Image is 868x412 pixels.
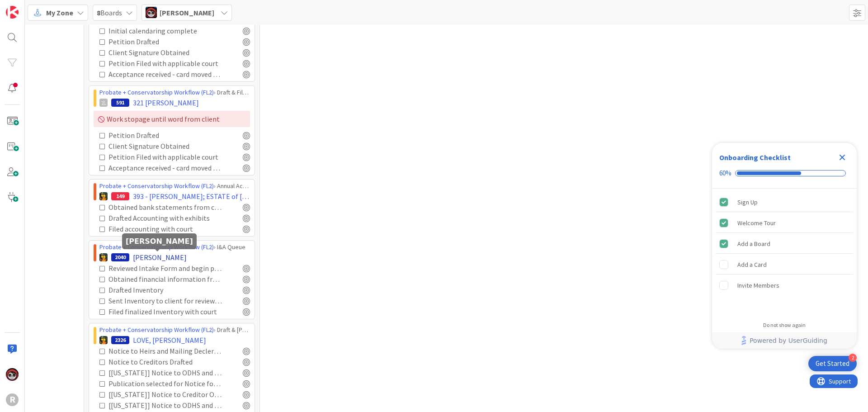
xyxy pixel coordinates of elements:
[46,7,73,18] span: My Zone
[6,393,19,406] div: R
[108,284,199,295] div: Drafted Inventory
[99,325,250,335] div: › Draft & [PERSON_NAME] Notices & Publication
[94,111,250,127] div: Work stopage until word from client
[146,7,157,18] img: JS
[717,332,852,349] a: Powered by UserGuiding
[97,7,122,18] span: Boards
[763,322,806,329] div: Do not show again
[133,335,206,346] span: LOVE, [PERSON_NAME]
[108,25,216,36] div: Initial calendaring complete
[99,242,250,252] div: › I&A Queue
[133,191,250,202] span: 393 - [PERSON_NAME]; ESTATE of [PERSON_NAME]
[737,280,779,291] div: Invite Members
[719,169,731,177] div: 60%
[108,162,223,173] div: Acceptance received - card moved to waiting for court
[108,356,214,367] div: Notice to Creditors Drafted
[737,238,770,249] div: Add a Board
[108,389,223,400] div: [[US_STATE]] Notice to Creditor OHA and ODHS Drafted
[716,213,853,233] div: Welcome Tour is complete.
[99,182,214,190] a: Probate + Conservatorship Workflow (FL2)
[716,255,853,275] div: Add a Card is incomplete.
[808,356,857,371] div: Open Get Started checklist, remaining modules: 2
[108,141,212,152] div: Client Signature Obtained
[108,152,223,162] div: Petition Filed with applicable court
[111,336,129,344] div: 2326
[737,218,776,228] div: Welcome Tour
[716,192,853,212] div: Sign Up is complete.
[99,336,108,344] img: MR
[97,8,100,17] b: 8
[133,252,187,263] span: [PERSON_NAME]
[99,326,214,334] a: Probate + Conservatorship Workflow (FL2)
[835,150,849,165] div: Close Checklist
[108,130,197,141] div: Petition Drafted
[712,143,857,349] div: Checklist Container
[99,181,250,191] div: › Annual Accounting Queue
[108,223,214,234] div: Filed accounting with court
[108,202,223,213] div: Obtained bank statements from client
[716,234,853,254] div: Add a Board is complete.
[108,36,197,47] div: Petition Drafted
[111,99,129,107] div: 591
[108,378,223,389] div: Publication selected for Notice for Creditors
[108,58,223,69] div: Petition Filed with applicable court
[108,263,223,274] div: Reviewed Intake Form and begin preparing inventory list
[108,213,222,223] div: Drafted Accounting with exhibits
[108,400,223,411] div: [[US_STATE]] Notice to ODHS and OHA Approved and Mailed
[849,354,857,362] div: 2
[737,259,767,270] div: Add a Card
[108,47,212,58] div: Client Signature Obtained
[108,306,223,317] div: Filed finalized Inventory with court
[133,97,199,108] span: 321 [PERSON_NAME]
[716,275,853,295] div: Invite Members is incomplete.
[108,367,223,378] div: [[US_STATE]] Notice to ODHS and OHA and Mailing Decleration Drafted
[108,69,223,80] div: Acceptance received - card moved to waiting for court
[108,295,223,306] div: Sent Inventory to client for review/signature
[111,192,129,200] div: 149
[6,6,19,19] img: Visit kanbanzone.com
[712,332,857,349] div: Footer
[99,243,214,251] a: Probate + Conservatorship Workflow (FL2)
[108,346,223,356] div: Notice to Heirs and Mailing Decleration Drafted
[750,335,827,346] span: Powered by UserGuiding
[99,88,250,97] div: › Draft & File Petition
[737,197,758,208] div: Sign Up
[99,88,214,96] a: Probate + Conservatorship Workflow (FL2)
[19,1,41,12] span: Support
[712,189,857,316] div: Checklist items
[719,169,849,177] div: Checklist progress: 60%
[111,253,129,261] div: 2040
[719,152,791,163] div: Onboarding Checklist
[160,7,214,18] span: [PERSON_NAME]
[108,274,223,284] div: Obtained financial information from client that is missing
[6,368,19,381] img: JS
[816,359,849,368] div: Get Started
[99,253,108,261] img: MR
[99,192,108,200] img: MR
[126,237,193,246] h5: [PERSON_NAME]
